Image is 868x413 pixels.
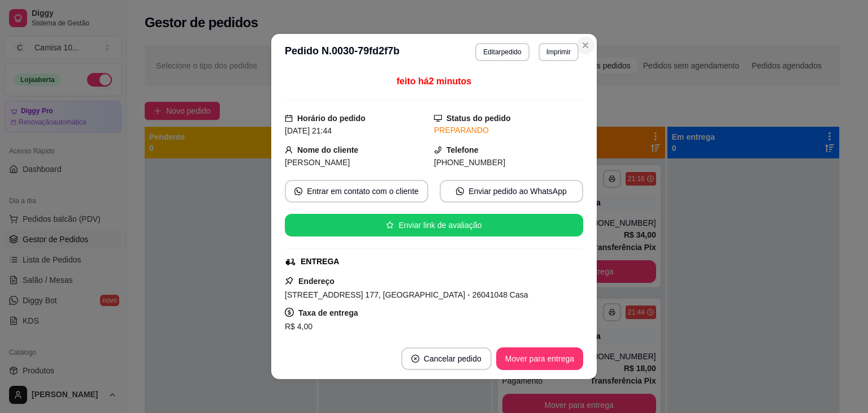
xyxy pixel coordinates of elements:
h3: Pedido N. 0030-79fd2f7b [285,43,400,61]
strong: Telefone [446,145,479,154]
div: PREPARANDO [434,124,583,136]
span: phone [434,146,442,154]
span: [STREET_ADDRESS] 177, [GEOGRAPHIC_DATA] - 26041048 Casa [285,290,528,299]
span: whats-app [294,187,302,195]
strong: Horário do pedido [297,114,366,123]
button: whats-appEnviar pedido ao WhatsApp [440,180,583,203]
button: Editarpedido [475,43,529,61]
span: desktop [434,114,442,122]
button: Close [576,36,594,54]
span: [PERSON_NAME] [285,158,350,167]
button: starEnviar link de avaliação [285,214,583,236]
span: whats-app [456,187,464,195]
span: close-circle [411,355,419,363]
div: ENTREGA [301,256,339,268]
strong: Endereço [298,277,335,286]
span: dollar [285,308,294,317]
button: Mover para entrega [496,347,583,370]
strong: Status do pedido [446,114,511,123]
span: [DATE] 21:44 [285,126,332,135]
span: [PHONE_NUMBER] [434,158,505,167]
span: star [386,221,394,229]
span: calendar [285,114,293,122]
button: close-circleCancelar pedido [401,347,492,370]
span: R$ 4,00 [285,322,313,331]
span: feito há 2 minutos [397,76,471,86]
span: user [285,146,293,154]
button: Imprimir [539,43,579,61]
button: whats-appEntrar em contato com o cliente [285,180,428,203]
strong: Taxa de entrega [298,308,358,317]
strong: Nome do cliente [297,145,358,154]
button: Copiar Endereço [395,333,472,356]
span: pushpin [285,276,294,285]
